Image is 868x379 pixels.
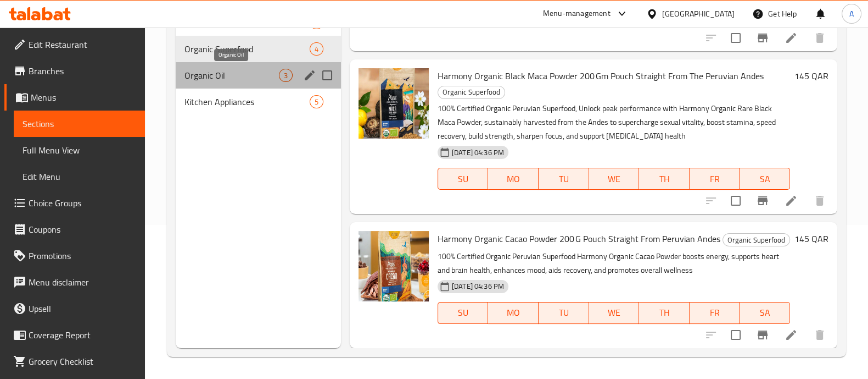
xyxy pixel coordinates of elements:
[690,168,740,190] button: FR
[23,170,136,183] span: Edit Menu
[807,188,833,214] button: delete
[785,194,798,207] a: Edit menu item
[4,322,145,348] a: Coverage Report
[4,31,145,58] a: Edit Restaurant
[23,117,136,130] span: Sections
[4,190,145,216] a: Choice Groups
[690,302,740,324] button: FR
[14,137,145,163] a: Full Menu View
[29,249,136,262] span: Promotions
[749,322,776,348] button: Branch-specific-item
[438,102,790,143] p: 100% Certified Organic Peruvian Superfood, Unlock peak performance with Harmony Organic Rare Blac...
[539,302,589,324] button: TU
[4,348,145,375] a: Grocery Checklist
[639,302,690,324] button: TH
[740,302,790,324] button: SA
[29,223,136,236] span: Coupons
[31,91,136,104] span: Menus
[488,168,539,190] button: MO
[643,305,685,321] span: TH
[723,234,789,246] span: Organic Superfood
[279,70,292,81] span: 3
[29,38,136,51] span: Edit Restaurant
[359,68,429,139] img: Harmony Organic Black Maca Powder 200 Gm Pouch Straight From The Peruvian Andes
[723,233,790,246] div: Organic Superfood
[492,305,534,321] span: MO
[23,144,136,157] span: Full Menu View
[794,68,828,84] h6: 145 QAR
[744,171,786,187] span: SA
[643,171,685,187] span: TH
[447,281,508,292] span: [DATE] 04:36 PM
[849,8,854,20] span: A
[593,171,635,187] span: WE
[438,86,505,98] span: Organic Superfood
[794,231,828,246] h6: 145 QAR
[785,31,798,45] a: Edit menu item
[438,68,764,84] span: Harmony Organic Black Maca Powder 200 Gm Pouch Straight From The Peruvian Andes
[29,302,136,315] span: Upsell
[807,322,833,348] button: delete
[14,111,145,137] a: Sections
[4,84,145,111] a: Menus
[593,305,635,321] span: WE
[184,69,279,82] span: Organic Oil
[29,276,136,289] span: Menu disclaimer
[694,171,736,187] span: FR
[438,86,505,99] div: Organic Superfood
[176,89,341,115] div: Kitchen Appliances5
[359,231,429,301] img: Harmony Organic Cacao Powder 200 G Pouch Straight From Peruvian Andes
[694,305,736,321] span: FR
[4,216,145,243] a: Coupons
[749,188,776,214] button: Branch-specific-item
[4,295,145,322] a: Upsell
[4,58,145,84] a: Branches
[543,171,585,187] span: TU
[443,305,484,321] span: SU
[4,269,145,295] a: Menu disclaimer
[438,250,790,277] p: 100% Certified Organic Peruvian Superfood Harmony Organic Cacao Powder boosts energy, supports he...
[539,168,589,190] button: TU
[438,230,720,247] span: Harmony Organic Cacao Powder 200 G Pouch Straight From Peruvian Andes
[662,8,735,20] div: [GEOGRAPHIC_DATA]
[176,36,341,62] div: Organic Superfood4
[310,42,323,56] div: items
[14,163,145,190] a: Edit Menu
[301,67,318,84] button: edit
[639,168,690,190] button: TH
[807,25,833,51] button: delete
[447,147,508,158] span: [DATE] 04:36 PM
[744,305,786,321] span: SA
[589,302,640,324] button: WE
[279,69,293,82] div: items
[785,328,798,342] a: Edit menu item
[176,62,341,89] div: Organic Oil3edit
[29,64,136,78] span: Branches
[724,189,747,212] span: Select to update
[29,328,136,342] span: Coverage Report
[724,323,747,347] span: Select to update
[443,171,484,187] span: SU
[492,171,534,187] span: MO
[749,25,776,51] button: Branch-specific-item
[184,42,310,56] span: Organic Superfood
[543,305,585,321] span: TU
[438,168,488,190] button: SU
[184,95,310,108] span: Kitchen Appliances
[29,196,136,210] span: Choice Groups
[29,355,136,368] span: Grocery Checklist
[724,26,747,50] span: Select to update
[438,302,488,324] button: SU
[310,97,323,107] span: 5
[488,302,539,324] button: MO
[310,95,323,108] div: items
[589,168,640,190] button: WE
[176,5,341,119] nav: Menu sections
[740,168,790,190] button: SA
[310,44,323,54] span: 4
[4,243,145,269] a: Promotions
[543,7,611,20] div: Menu-management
